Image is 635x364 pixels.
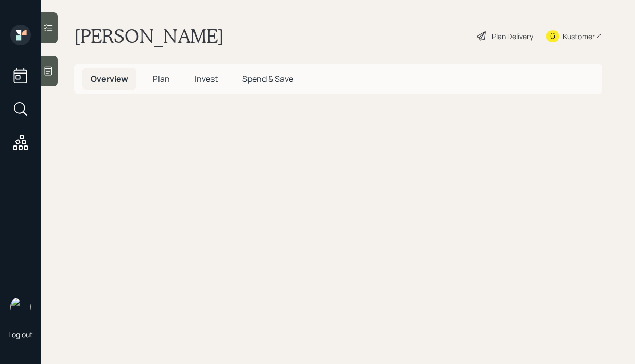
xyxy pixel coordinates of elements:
[74,25,224,47] h1: [PERSON_NAME]
[492,31,533,42] div: Plan Delivery
[195,73,218,84] span: Invest
[242,73,293,84] span: Spend & Save
[8,330,33,339] div: Log out
[563,31,595,42] div: Kustomer
[91,73,128,84] span: Overview
[10,297,31,317] img: robby-grisanti-headshot.png
[153,73,170,84] span: Plan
